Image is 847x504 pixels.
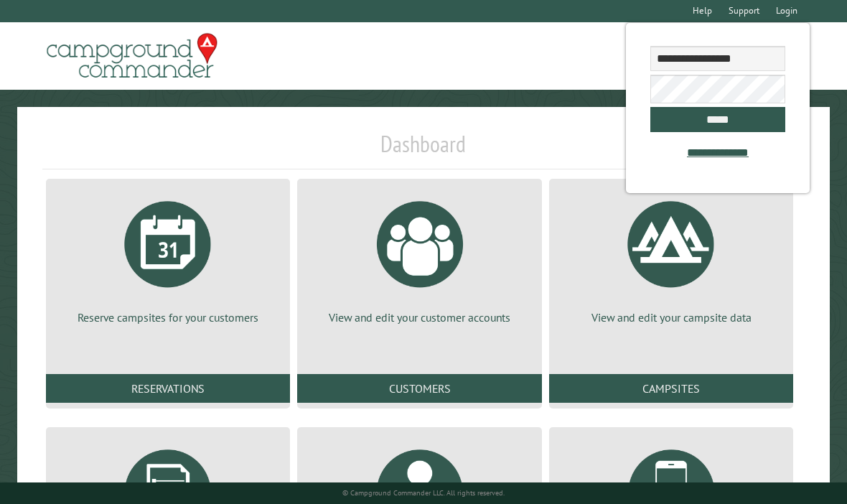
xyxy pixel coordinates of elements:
a: Campsites [549,374,793,403]
a: Reserve campsites for your customers [63,190,273,325]
a: View and edit your campsite data [566,190,776,325]
p: View and edit your campsite data [566,309,776,325]
a: Reservations [46,374,290,403]
small: © Campground Commander LLC. All rights reserved. [342,488,505,498]
a: View and edit your customer accounts [314,190,524,325]
h1: Dashboard [42,130,805,169]
p: View and edit your customer accounts [314,309,524,325]
a: Customers [297,374,541,403]
p: Reserve campsites for your customers [63,309,273,325]
img: Campground Commander [42,28,222,84]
